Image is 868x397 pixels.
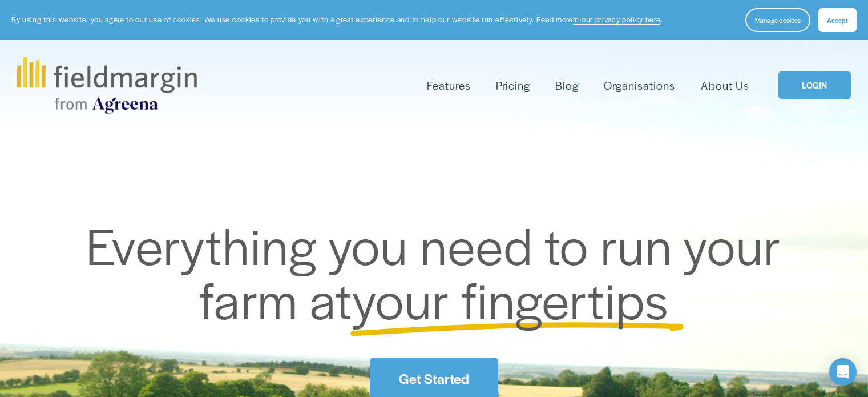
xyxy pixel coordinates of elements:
[86,208,793,335] span: Everything you need to run your farm at
[827,15,848,25] span: Accept
[555,76,579,95] a: Blog
[427,76,471,95] a: folder dropdown
[427,77,471,94] span: Features
[496,76,530,95] a: Pricing
[17,57,196,114] img: fieldmargin.com
[778,71,850,100] a: LOGIN
[829,358,857,386] div: Open Intercom Messenger
[604,76,675,95] a: Organisations
[818,8,857,32] button: Accept
[701,76,749,95] a: About Us
[11,14,663,25] p: By using this website, you agree to our use of cookies. We use cookies to provide you with a grea...
[755,15,801,25] span: Manage cookies
[573,14,661,25] a: in our privacy policy here
[352,263,669,334] span: your fingertips
[745,8,810,32] button: Manage cookies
